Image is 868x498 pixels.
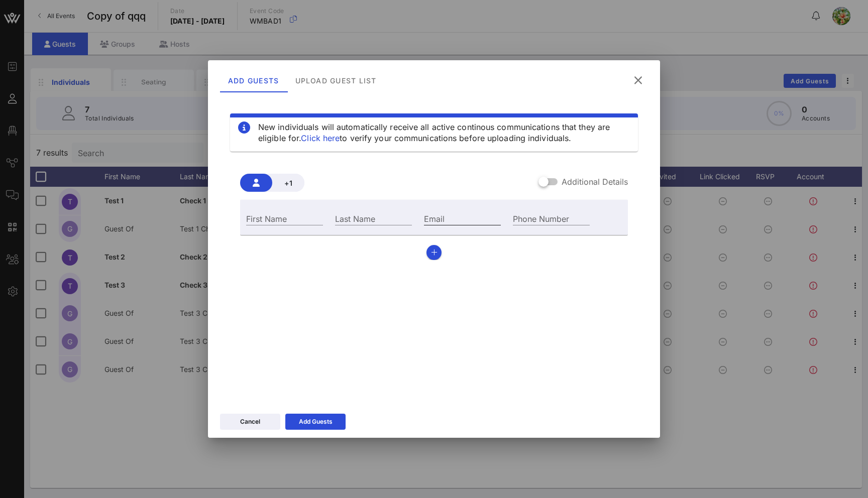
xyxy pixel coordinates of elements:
div: Cancel [240,417,260,427]
a: Click here [301,133,340,143]
div: New individuals will automatically receive all active continous communications that they are elig... [258,121,630,144]
div: Add Guests [299,417,333,427]
button: Add Guests [285,414,346,430]
label: Additional Details [562,177,628,187]
button: +1 [272,174,304,192]
span: +1 [280,179,296,187]
div: Add Guests [220,68,287,92]
div: Upload Guest List [287,68,385,92]
button: Cancel [220,414,280,430]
